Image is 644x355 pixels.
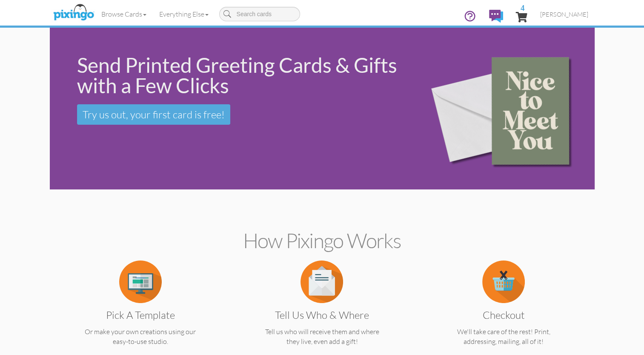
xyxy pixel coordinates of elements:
[64,277,216,346] a: Pick a Template Or make your own creations using our easy-to-use studio.
[482,261,525,303] img: item.alt
[95,3,153,25] a: Browse Cards
[246,277,398,346] a: Tell us Who & Where Tell us who will receive them and where they live, even add a gift!
[77,55,406,96] div: Send Printed Greeting Cards & Gifts with a Few Clicks
[428,327,580,346] p: We'll take care of the rest! Print, addressing, mailing, all of it!
[418,30,592,188] img: 15b0954d-2d2f-43ee-8fdb-3167eb028af9.png
[153,3,215,25] a: Everything Else
[71,309,210,321] h3: Pick a Template
[77,104,230,125] a: Try us out, your first card is free!
[534,3,595,25] a: [PERSON_NAME]
[119,261,162,303] img: item.alt
[246,327,398,346] p: Tell us who will receive them and where they live, even add a gift!
[301,261,343,303] img: item.alt
[64,327,216,346] p: Or make your own creations using our easy-to-use studio.
[83,108,225,121] span: Try us out, your first card is free!
[219,7,300,21] input: Search cards
[434,309,573,321] h3: Checkout
[252,309,392,321] h3: Tell us Who & Where
[516,3,527,29] a: 4
[428,277,580,346] a: Checkout We'll take care of the rest! Print, addressing, mailing, all of it!
[489,10,503,23] img: comments.svg
[521,3,525,11] span: 4
[540,11,588,18] span: [PERSON_NAME]
[51,2,96,23] img: pixingo logo
[65,229,580,252] h2: How Pixingo works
